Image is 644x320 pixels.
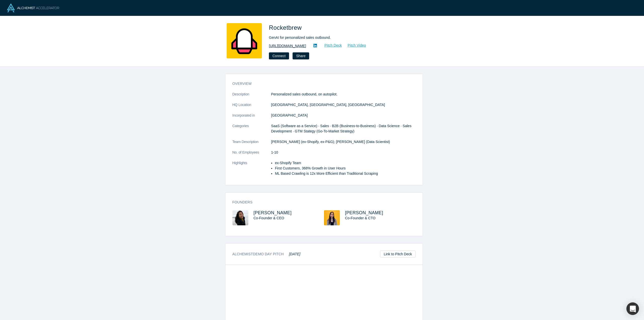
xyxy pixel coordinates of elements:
a: Link to Pitch Deck [380,251,415,258]
dt: Description [232,92,271,102]
a: Pitch Video [342,43,366,48]
img: Rachel Wong's Profile Image [324,210,340,225]
span: Rocketbrew [269,24,303,31]
h3: overview [232,81,409,86]
dt: Highlights [232,160,271,182]
dt: Incorporated in [232,113,271,123]
img: Alchemist Logo [7,4,59,12]
p: [PERSON_NAME] (ex-Shopify, ex-P&G); [PERSON_NAME] (Data Scientist) [271,139,416,145]
li: ex-Shopify Team [275,160,416,166]
div: GenAI for personalized sales outbound. [269,35,410,40]
li: ML Based Crawling is 12x More Efficient than Traditional Scraping [275,171,416,176]
dt: HQ Location [232,102,271,113]
img: Heidi Ye's Profile Image [232,210,248,225]
h3: Founders [232,200,409,205]
span: Co-Founder & CTO [345,216,376,220]
dd: 1-10 [271,150,416,155]
li: First Customers, 368% Growth in User Hours [275,166,416,171]
span: Co-Founder & CEO [254,216,284,220]
dt: Categories [232,123,271,139]
span: SaaS (Software as a Service) · Sales · B2B (Business-to-Business) · Data Science · Sales Developm... [271,124,412,133]
img: Rocketbrew's Logo [227,23,262,58]
button: Share [293,52,309,59]
a: [URL][DOMAIN_NAME] [269,43,306,49]
dd: [GEOGRAPHIC_DATA] [271,113,416,118]
button: Connect [269,52,289,59]
em: [DATE] [289,252,300,256]
p: Personalized sales outbound, on autopilot. [271,92,416,97]
dt: Team Description [232,139,271,150]
h3: Alchemist Demo Day Pitch [232,252,301,257]
dd: [GEOGRAPHIC_DATA], [GEOGRAPHIC_DATA], [GEOGRAPHIC_DATA] [271,102,416,108]
a: Pitch Deck [319,43,342,48]
dt: No. of Employees [232,150,271,160]
a: [PERSON_NAME] [254,210,292,215]
a: [PERSON_NAME] [345,210,383,215]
